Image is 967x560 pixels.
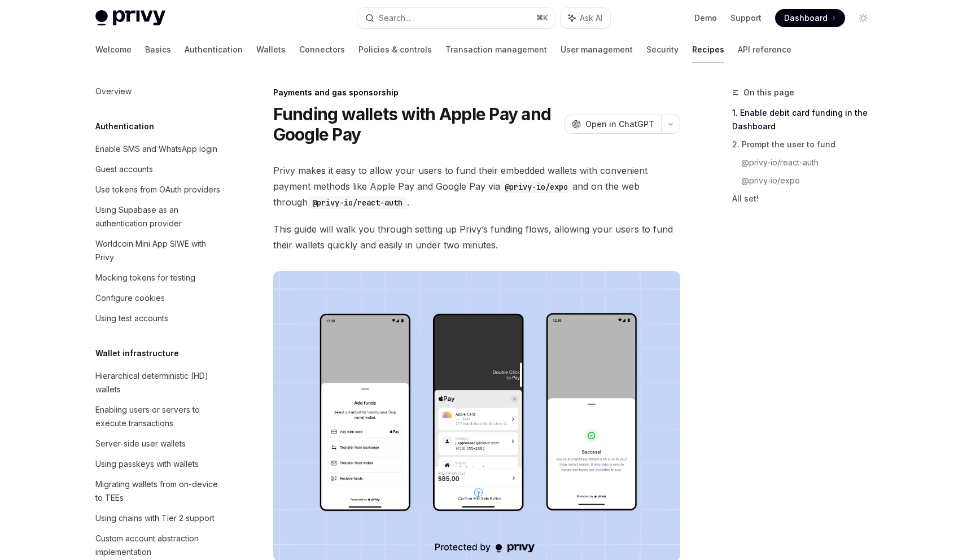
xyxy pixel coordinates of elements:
[730,12,762,24] a: Support
[86,81,231,102] a: Overview
[565,115,661,134] button: Open in ChatGPT
[95,478,224,505] div: Migrating wallets from on-device to TEEs
[95,437,186,450] div: Server-side user wallets
[358,36,432,63] a: Policies & controls
[86,159,231,180] a: Guest accounts
[95,403,224,430] div: Enabling users or servers to execute transactions
[95,369,224,396] div: Hierarchical deterministic (HD) wallets
[95,10,165,26] img: light logo
[299,36,345,63] a: Connectors
[86,180,231,200] a: Use tokens from OAuth providers
[95,142,217,156] div: Enable SMS and WhatsApp login
[775,9,845,27] a: Dashboard
[308,196,407,209] code: @privy-io/react-auth
[86,308,231,329] a: Using test accounts
[86,400,231,434] a: Enabling users or servers to execute transactions
[86,139,231,159] a: Enable SMS and WhatsApp login
[95,183,220,196] div: Use tokens from OAuth providers
[445,36,547,63] a: Transaction management
[86,288,231,308] a: Configure cookies
[585,119,654,130] span: Open in ChatGPT
[95,203,224,230] div: Using Supabase as an authentication provider
[854,9,872,27] button: Toggle dark mode
[86,474,231,508] a: Migrating wallets from on-device to TEEs
[273,221,680,253] span: This guide will walk you through setting up Privy’s funding flows, allowing your users to fund th...
[95,36,132,63] a: Welcome
[95,291,165,305] div: Configure cookies
[95,85,132,98] div: Overview
[741,154,881,172] a: @privy-io/react-auth
[95,271,195,285] div: Mocking tokens for testing
[784,12,828,24] span: Dashboard
[273,104,560,145] h1: Funding wallets with Apple Pay and Google Pay
[86,454,231,474] a: Using passkeys with wallets
[86,508,231,528] a: Using chains with Tier 2 support
[561,8,610,28] button: Ask AI
[256,36,286,63] a: Wallets
[95,511,215,525] div: Using chains with Tier 2 support
[86,268,231,288] a: Mocking tokens for testing
[273,163,680,210] span: Privy makes it easy to allow your users to fund their embedded wallets with convenient payment me...
[185,36,243,63] a: Authentication
[95,347,179,360] h5: Wallet infrastructure
[536,14,548,23] span: ⌘ K
[561,36,633,63] a: User management
[86,366,231,400] a: Hierarchical deterministic (HD) wallets
[694,12,717,24] a: Demo
[86,434,231,454] a: Server-side user wallets
[95,120,154,133] h5: Authentication
[273,87,680,98] div: Payments and gas sponsorship
[732,104,881,135] a: 1. Enable debit card funding in the Dashboard
[580,12,602,24] span: Ask AI
[95,163,153,176] div: Guest accounts
[646,36,679,63] a: Security
[357,8,555,28] button: Search...⌘K
[732,190,881,208] a: All set!
[738,36,791,63] a: API reference
[95,312,168,325] div: Using test accounts
[86,234,231,268] a: Worldcoin Mini App SIWE with Privy
[379,11,410,25] div: Search...
[145,36,171,63] a: Basics
[86,200,231,234] a: Using Supabase as an authentication provider
[95,532,224,559] div: Custom account abstraction implementation
[743,86,794,99] span: On this page
[732,135,881,154] a: 2. Prompt the user to fund
[95,237,224,264] div: Worldcoin Mini App SIWE with Privy
[741,172,881,190] a: @privy-io/expo
[95,457,199,471] div: Using passkeys with wallets
[692,36,724,63] a: Recipes
[500,181,572,193] code: @privy-io/expo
